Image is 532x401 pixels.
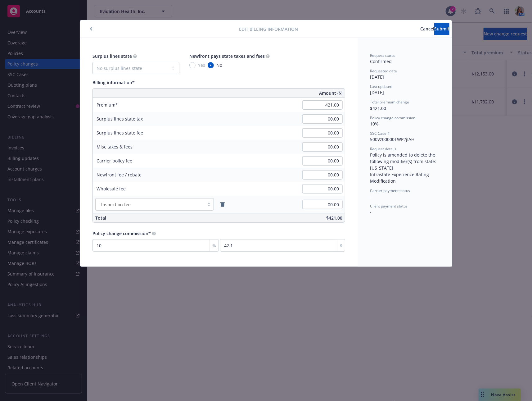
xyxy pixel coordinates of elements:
[370,194,372,199] span: -
[370,53,395,58] span: Request status
[97,102,118,108] span: Premium
[420,26,434,32] span: Cancel
[101,201,131,208] span: Inspection fee
[97,172,142,178] span: Newfront fee / rebate
[239,26,298,32] span: Edit billing information
[434,26,449,32] span: Submit
[370,121,379,127] span: 10%
[340,242,342,249] span: $
[219,201,226,208] a: remove
[370,84,392,89] span: Last updated
[302,100,343,110] input: 0.00
[97,130,143,136] span: Surplus lines state fee
[302,156,343,166] input: 0.00
[370,99,409,105] span: Total premium change
[326,215,342,221] span: $421.00
[370,58,392,64] span: Confirmed
[370,74,384,80] span: [DATE]
[370,146,396,152] span: Request details
[370,89,384,95] span: [DATE]
[97,186,126,192] span: Wholesale fee
[189,53,265,59] span: Newfront pays state taxes and fees
[99,201,201,208] span: Inspection fee
[302,200,343,209] input: 0.00
[370,105,386,111] span: $421.00
[97,144,133,150] span: Misc taxes & fees
[189,62,196,68] input: Yes
[434,23,449,35] button: Submit
[420,23,434,35] button: Cancel
[216,62,222,68] span: No
[92,53,132,59] span: Surplus lines state
[97,158,132,164] span: Carrier policy fee
[370,136,414,142] span: 500Vz00000TWP2jIAH
[319,90,342,96] span: Amount ($)
[302,170,343,180] input: 0.00
[97,116,143,122] span: Surplus lines state tax
[370,188,410,193] span: Carrier payment status
[370,115,415,121] span: Policy change commission
[302,114,343,124] input: 0.00
[95,215,106,221] span: Total
[92,80,135,85] span: Billing information*
[370,209,372,215] span: -
[370,68,397,74] span: Requested date
[212,242,216,249] span: %
[370,203,408,209] span: Client payment status
[302,128,343,138] input: 0.00
[92,230,151,236] span: Policy change commission*
[370,152,437,184] span: Policy is amended to delete the following modifier(s) from state: [US_STATE] Intrastate Experienc...
[370,131,390,136] span: SSC Case #
[198,62,205,68] span: Yes
[302,142,343,152] input: 0.00
[208,62,214,68] input: No
[302,184,343,194] input: 0.00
